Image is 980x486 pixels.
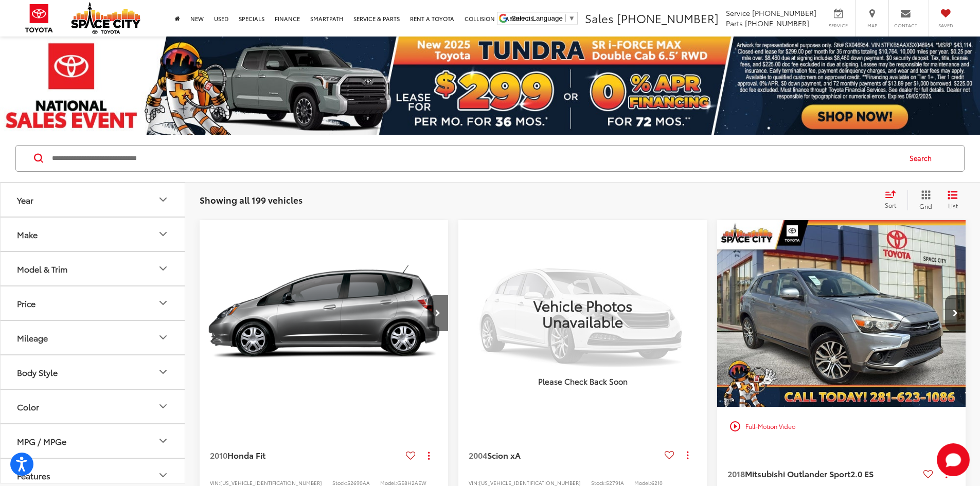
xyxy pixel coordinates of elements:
[717,220,967,408] img: 2018 Mitsubishi Outlander Sport 2.0 ES 4x2
[157,297,169,309] div: Price
[937,443,970,476] button: Toggle Chat Window
[157,435,169,447] div: MPG / MPGe
[17,264,67,274] div: Model & Trim
[726,8,750,18] span: Service
[827,22,850,29] span: Service
[227,449,265,461] span: Honda Fit
[726,18,743,28] span: Parts
[458,220,707,406] a: VIEW_DETAILS
[717,220,967,407] div: 2018 Mitsubishi Outlander Sport 2.0 ES 0
[17,298,35,308] div: Price
[428,452,430,460] span: dropdown dots
[687,451,688,459] span: dropdown dots
[934,22,957,29] span: Saved
[1,424,186,458] button: MPG / MPGeMPG / MPGe
[458,220,707,406] img: Vehicle Photos Unavailable Please Check Back Soon
[157,366,169,378] div: Body Style
[850,467,874,479] span: 2.0 ES
[157,469,169,481] div: Features
[199,220,449,408] img: 2010 Honda Fit Base FWD
[420,446,438,464] button: Actions
[745,18,809,28] span: [PHONE_NUMBER]
[511,14,575,22] a: Select Language​
[487,449,521,461] span: Scion xA
[17,367,58,377] div: Body Style
[210,449,227,461] span: 2010
[907,190,940,210] button: Grid View
[1,321,186,354] button: MileageMileage
[894,22,917,29] span: Contact
[727,467,745,479] span: 2018
[17,471,50,480] div: Features
[717,220,967,407] a: 2018 Mitsubishi Outlander Sport 2.0 ES 4x22018 Mitsubishi Outlander Sport 2.0 ES 4x22018 Mitsubis...
[17,436,66,446] div: MPG / MPGe
[745,467,850,479] span: Mitsubishi Outlander Sport
[199,220,449,407] div: 2010 Honda Fit Base 0
[1,218,186,251] button: MakeMake
[1,183,186,217] button: YearYear
[727,468,919,479] a: 2018Mitsubishi Outlander Sport2.0 ES
[17,333,48,343] div: Mileage
[157,228,169,240] div: Make
[469,449,487,461] span: 2004
[17,229,38,239] div: Make
[568,14,575,22] span: ▼
[585,10,614,26] span: Sales
[51,146,900,171] input: Search by Make, Model, or Keyword
[1,390,186,423] button: ColorColor
[861,22,883,29] span: Map
[880,190,907,210] button: Select sort value
[210,449,402,461] a: 2010Honda Fit
[1,286,186,320] button: PricePrice
[617,10,719,26] span: [PHONE_NUMBER]
[157,193,169,206] div: Year
[679,446,697,464] button: Actions
[17,402,39,411] div: Color
[157,331,169,344] div: Mileage
[945,295,966,331] button: Next image
[940,190,966,210] button: List View
[157,262,169,275] div: Model & Trim
[919,202,932,210] span: Grid
[427,295,448,331] button: Next image
[157,400,169,412] div: Color
[1,355,186,389] button: Body StyleBody Style
[885,201,896,209] span: Sort
[1,252,186,285] button: Model & TrimModel & Trim
[200,193,302,206] span: Showing all 199 vehicles
[752,8,816,18] span: [PHONE_NUMBER]
[511,14,563,22] span: Select Language
[900,146,947,171] button: Search
[937,443,970,476] svg: Start Chat
[17,195,33,205] div: Year
[199,220,449,407] a: 2010 Honda Fit Base FWD2010 Honda Fit Base FWD2010 Honda Fit Base FWD2010 Honda Fit Base FWD
[469,449,661,461] a: 2004Scion xA
[71,2,140,34] img: Space City Toyota
[948,201,958,210] span: List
